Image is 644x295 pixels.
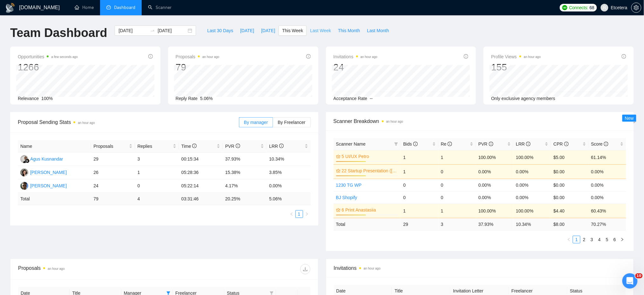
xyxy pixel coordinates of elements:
button: download [300,264,310,274]
span: info-circle [413,142,418,146]
td: 61.14% [589,150,626,164]
span: 10 [635,273,643,278]
td: 4.17% [223,179,267,193]
span: info-circle [448,142,452,146]
td: 29 [91,153,135,166]
span: info-circle [236,144,240,148]
button: This Month [335,25,363,36]
td: 0.00% [589,164,626,179]
td: 26 [91,166,135,179]
span: Profile Views [491,53,541,61]
td: 10.34 % [513,218,551,230]
td: 3 [135,153,179,166]
th: Name [18,140,91,153]
span: Scanner Breakdown [334,117,627,125]
span: LRR [269,144,284,149]
time: an hour ago [202,55,219,59]
span: Opportunities [18,53,78,61]
th: Replies [135,140,179,153]
span: LRR [516,141,531,147]
span: Connects: [569,4,588,11]
li: Previous Page [565,236,573,243]
button: This Week [279,25,307,36]
a: 5 [604,236,611,243]
a: 6 Print Anastasiia [342,206,397,213]
span: Time [181,144,197,149]
div: Proposals [18,264,164,274]
div: 155 [491,61,541,73]
time: an hour ago [386,120,403,123]
td: 0.00% [476,191,513,204]
button: [DATE] [258,25,279,36]
span: Proposal Sending Stats [18,118,239,126]
span: This Week [282,27,303,34]
span: user [602,5,607,10]
td: 37.93 % [476,218,513,230]
span: info-circle [622,54,626,59]
span: info-circle [526,142,531,146]
li: 3 [588,236,596,243]
span: info-circle [604,142,608,146]
div: Agus Kusnandar [30,155,63,162]
a: AP[PERSON_NAME] [20,183,67,188]
li: 5 [603,236,611,243]
span: Proposals [93,143,127,150]
a: homeHome [75,5,94,10]
span: info-circle [464,54,468,59]
span: Scanner Name [336,141,366,147]
time: an hour ago [78,121,95,125]
li: Previous Page [288,210,295,218]
button: Last Week [307,25,335,36]
span: Invitations [334,53,377,61]
a: AKAgus Kusnandar [20,156,63,161]
td: $0.00 [551,179,588,191]
span: 100% [41,96,53,101]
img: AP [20,182,28,190]
td: 79 [91,193,135,205]
span: crown [336,169,341,173]
span: New [625,116,634,121]
span: left [567,238,571,241]
span: filter [393,139,399,149]
li: 1 [573,236,580,243]
span: filter [166,291,170,295]
a: 4 [596,236,603,243]
button: left [288,210,295,218]
span: info-circle [564,142,569,146]
a: 22 Startup Presentation ([PERSON_NAME]) [342,167,397,174]
td: 29 [401,218,438,230]
span: By Freelancer [278,120,305,125]
button: left [565,236,573,243]
button: [DATE] [237,25,258,36]
button: right [619,236,626,243]
span: [DATE] [240,27,254,34]
li: Next Page [619,236,626,243]
td: 0 [438,164,476,179]
a: setting [631,5,641,10]
span: filter [394,142,398,146]
td: 0.00% [589,179,626,191]
td: 20.25 % [223,193,267,205]
td: 5.06 % [267,193,310,205]
td: 05:28:36 [179,166,223,179]
td: 0.00% [513,164,551,179]
td: $5.00 [551,150,588,164]
span: info-circle [192,144,197,148]
span: right [305,212,309,216]
span: Last 30 Days [207,27,233,34]
a: 1230 TG WP [336,183,362,188]
td: 03:31:46 [179,193,223,205]
a: BJ Shopify [336,195,357,200]
a: 5 UI/UX Petro [342,153,397,160]
li: 2 [580,236,588,243]
button: Last 30 Days [204,25,237,36]
span: Last Week [310,27,331,34]
span: Replies [138,143,172,150]
td: 100.00% [476,204,513,218]
span: Dashboard [114,5,135,10]
a: 3 [588,236,595,243]
img: gigradar-bm.png [25,159,30,163]
td: 1 [401,164,438,179]
h1: Team Dashboard [10,25,107,40]
span: Re [441,141,452,147]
